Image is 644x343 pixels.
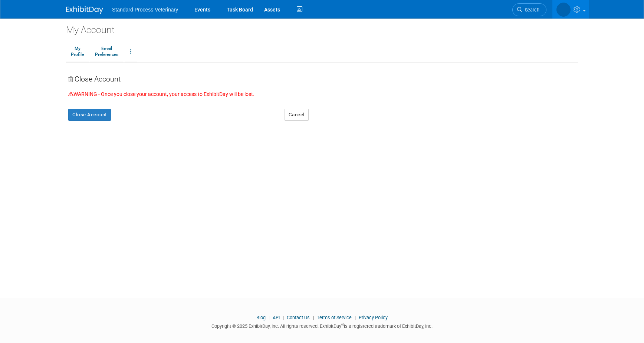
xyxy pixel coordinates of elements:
[512,3,546,16] a: Search
[287,315,310,320] a: Contact Us
[359,315,388,320] a: Privacy Policy
[68,67,576,87] div: Close Account
[285,109,309,121] button: Cancel
[281,315,286,320] span: |
[353,315,358,320] span: |
[556,3,571,17] img: Amanda Beaugrand
[317,315,352,320] a: Terms of Service
[256,315,266,320] a: Blog
[112,7,178,13] span: Standard Process Veterinary
[273,315,280,320] a: API
[66,43,89,61] a: MyProfile
[68,87,576,98] div: WARNING - Once you close your account, your access to ExhibitDay will be lost.
[66,6,103,14] img: ExhibitDay
[311,315,316,320] span: |
[68,109,111,121] button: Close Account
[522,7,539,13] span: Search
[341,323,344,327] sup: ®
[66,19,578,36] div: My Account
[267,315,272,320] span: |
[90,43,123,61] a: EmailPreferences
